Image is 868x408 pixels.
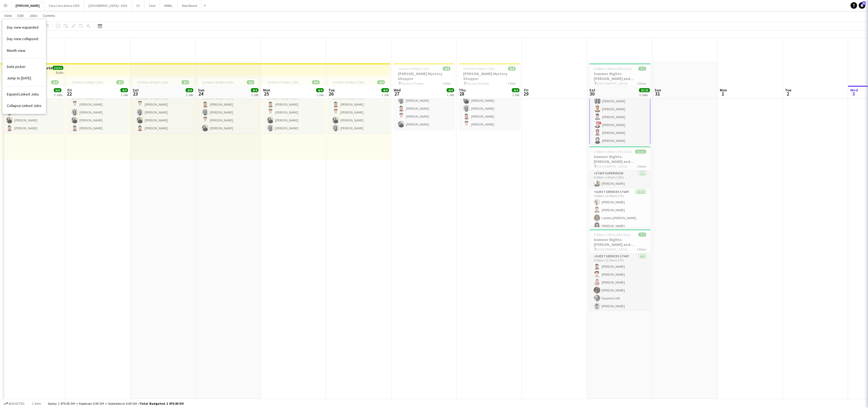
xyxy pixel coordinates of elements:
span: Jobs [29,13,37,18]
span: 2 [784,91,791,97]
button: Zaid [144,0,160,11]
span: 4/4 [51,80,59,84]
button: [GEOGRAPHIC_DATA] - 2025 [84,0,132,11]
app-job-card: 10:00am-8:00pm (10h)4/4 Mystery Shopper1 RoleGuest Services Staff4/410:00am-8:00pm (10h)[PERSON_N... [132,78,194,133]
app-job-card: 3:00pm-1:00am (10h) (Sun)7/7Summer Nights: [PERSON_NAME] and [PERSON_NAME] - External [GEOGRAPHIC... [589,63,650,144]
span: 25/25 [639,88,650,92]
app-job-card: 10:00am-8:00pm (10h)4/4[PERSON_NAME] Mystery Shopper Mystery Shopper1 RoleGuest Services Staff4/4... [459,63,520,130]
span: 5:00pm-1:00am (8h) (Sun) [594,233,630,237]
span: 11/11 [635,150,646,154]
app-card-role: Guest Services Staff4/410:00am-8:00pm (10h)[PERSON_NAME][PERSON_NAME][PERSON_NAME][PERSON_NAME] [198,91,259,133]
a: Jobs [27,12,40,19]
span: Fri [67,88,72,93]
div: 1 Job [316,93,323,97]
a: Jump to today [2,72,46,84]
span: Sat [589,88,595,93]
span: 1 Role [181,85,189,89]
app-job-card: 10:00am-8:00pm (10h)4/4 Mystery Shopper1 RoleGuest Services Staff4/410:00am-8:00pm (10h)[PERSON_N... [67,78,128,133]
a: 42 [859,2,865,9]
span: 30 [588,91,595,97]
app-card-role: Guest Services Staff4/410:00am-8:00pm (10h)[PERSON_NAME][PERSON_NAME][PERSON_NAME][PERSON_NAME] [263,91,324,133]
h3: Summer Nights: [PERSON_NAME] and [PERSON_NAME] - External [589,71,650,81]
app-card-role: Guest Services Staff4/410:00am-8:00pm (10h)[PERSON_NAME][PERSON_NAME][PERSON_NAME][PERSON_NAME] [67,91,128,133]
span: 1 [719,91,727,97]
span: 10:00am-8:00pm (10h) [267,80,299,84]
span: 1 Role [508,81,516,85]
span: 4/4 [447,88,454,92]
div: 1 Job [186,93,193,97]
span: 1 Role [51,85,59,89]
span: 10:00am-8:00pm (10h) [332,80,364,84]
span: 3 [849,91,858,97]
app-job-card: 5:00pm-1:00am (8h) (Sun)7/7Summer Nights: [PERSON_NAME] and [PERSON_NAME] - Internal [GEOGRAPHIC_... [589,229,650,310]
h3: Summer Nights: [PERSON_NAME] and [PERSON_NAME] - Internal [589,237,650,247]
span: 26 [328,91,335,97]
span: 31 [654,91,661,97]
span: Mystery Shopper [467,81,489,85]
span: Month view [7,48,25,53]
span: Tue [785,88,791,93]
span: 4/4 [247,80,254,84]
span: 2 Roles [637,247,646,251]
span: Wed [394,88,401,93]
span: 21 [1,91,9,97]
app-card-role: Guest Services Staff4/410:00am-8:00pm (10h)[PERSON_NAME][PERSON_NAME][PERSON_NAME][PERSON_NAME] [328,91,389,133]
span: [GEOGRAPHIC_DATA] [597,247,627,251]
span: 2 Roles [637,81,646,85]
span: Mystery Shopper [336,85,359,89]
span: Sun [655,88,661,93]
span: Date picker [7,64,26,69]
span: Collapse Linked Jobs [7,103,41,108]
h3: [PERSON_NAME] Mystery Shopper [459,71,520,81]
span: 1 item [30,401,43,406]
app-card-role: Guest Services Staff4/410:00am-8:00pm (10h)[PERSON_NAME][PERSON_NAME][PERSON_NAME][PERSON_NAME] [132,91,194,133]
div: 2 Jobs [54,93,63,97]
a: View [2,12,14,19]
span: Jump to [DATE] [7,76,31,81]
span: 4/4 [120,88,128,92]
button: C3 [132,0,144,11]
app-card-role: Guest Services Staff4/410:00am-8:00pm (10h)[PERSON_NAME][PERSON_NAME][PERSON_NAME][PERSON_NAME] [394,87,455,130]
span: 42 [862,1,866,5]
span: 4/4 [312,80,320,84]
span: 6/6 [54,88,61,92]
div: 1 Job [447,93,454,97]
app-job-card: 10:00am-8:00pm (10h)4/4 Mystery Shopper1 RoleGuest Services Staff4/410:00am-8:00pm (10h)[PERSON_N... [328,78,389,133]
button: Budgeted [3,401,25,407]
span: 4/4 [377,80,385,84]
app-job-card: 10:00am-8:00pm (10h)4/4[PERSON_NAME] Mystery Shopper Mystery Shopper1 RoleGuest Services Staff4/4... [394,63,455,130]
span: Mystery Shopper [402,81,424,85]
span: Day view collapsed [7,36,38,41]
a: Day view expanded [2,22,46,33]
span: 10:00am-8:00pm (10h) [137,80,168,84]
span: Mystery Shopper [75,85,98,89]
app-card-role: Guest Services Staff6/63:00pm-10:00pm (7h)[PERSON_NAME][PERSON_NAME][PERSON_NAME]![PERSON_NAME][P... [589,87,650,147]
span: [GEOGRAPHIC_DATA] [597,164,627,168]
h3: Summer Nights: [PERSON_NAME] and [PERSON_NAME] - Internal [589,154,650,164]
a: Day view collapsed [2,33,46,44]
span: 10:00am-8:00pm (10h) [398,67,430,71]
span: 25 [262,91,270,97]
span: Wed [850,88,858,93]
span: 4/4 [251,88,258,92]
span: Mystery Shopper [206,85,228,89]
span: Day view expanded [7,25,38,30]
span: Mon [263,88,270,93]
span: 24 [197,91,204,97]
span: ! [598,121,602,125]
span: 10:00am-8:00pm (10h) [463,67,495,71]
span: 28 [458,91,466,97]
div: 1 Job [512,93,519,97]
span: Edit [17,13,24,18]
span: 1 Role [312,85,320,89]
app-card-role: Guest Services Staff6/65:00pm-12:00am (7h)[PERSON_NAME][PERSON_NAME][PERSON_NAME][PERSON_NAME]Sou... [589,253,650,311]
span: 4/4 [443,67,450,71]
span: 3:00pm-1:00am (10h) (Sun) [594,67,632,71]
app-job-card: 10:00am-8:00pm (10h)4/4 Mystery Shopper1 RoleGuest Services Staff4/410:00am-8:00pm (10h)[PERSON_N... [263,78,324,133]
